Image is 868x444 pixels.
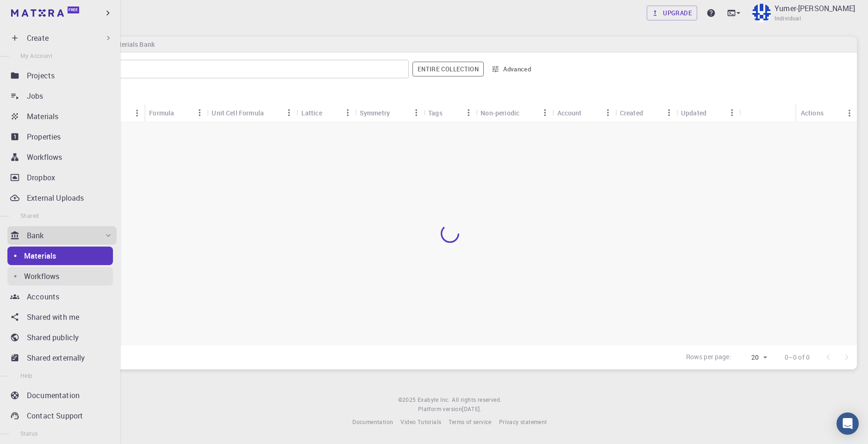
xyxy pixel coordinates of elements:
[27,90,44,101] p: Jobs
[149,104,174,122] div: Formula
[27,32,49,44] p: Create
[452,395,501,405] span: All rights reserved.
[282,105,297,120] button: Menu
[443,105,457,120] button: Sort
[301,104,322,122] div: Lattice
[352,418,393,425] span: Documentation
[7,66,117,85] a: Projects
[643,105,658,120] button: Sort
[352,418,393,427] a: Documentation
[557,104,582,122] div: Account
[144,104,207,122] div: Formula
[7,226,117,245] div: Bank
[842,106,857,121] button: Menu
[212,104,264,122] div: Unit Cell Formula
[620,104,643,122] div: Created
[20,52,52,59] span: My Account
[7,247,113,265] a: Materials
[27,230,44,241] p: Bank
[462,405,481,412] span: [DATE] .
[582,105,597,120] button: Sort
[19,6,52,15] span: Support
[412,62,484,76] span: Filter throughout whole library including sets (folders)
[11,9,64,17] img: logo
[499,418,547,427] a: Privacy statement
[7,349,117,367] a: Shared externally
[20,212,39,219] span: Shared
[681,104,706,122] div: Updated
[462,405,481,414] a: [DATE].
[27,332,79,343] p: Shared publicly
[724,105,739,120] button: Menu
[207,104,296,122] div: Unit Cell Formula
[27,111,58,122] p: Materials
[7,87,117,105] a: Jobs
[837,412,859,435] div: Open Intercom Messenger
[481,104,519,122] div: Non-periodic
[398,395,418,405] span: © 2025
[647,6,697,20] a: Upgrade
[796,104,857,122] div: Actions
[400,418,441,427] a: Video Tutorials
[27,291,59,302] p: Accounts
[355,104,424,122] div: Symmetry
[27,172,55,183] p: Dropbox
[774,14,801,23] span: Individual
[7,406,117,425] a: Contact Support
[7,287,117,306] a: Accounts
[487,62,536,76] button: Advanced
[27,311,79,323] p: Shared with me
[600,105,615,120] button: Menu
[7,29,117,47] div: Create
[461,105,476,120] button: Menu
[686,352,731,363] p: Rows per page:
[7,308,117,326] a: Shared with me
[20,430,37,437] span: Status
[7,267,113,285] a: Workflows
[24,271,59,282] p: Workflows
[7,328,117,347] a: Shared publicly
[27,410,83,421] p: Contact Support
[106,39,154,50] h6: Materials Bank
[538,105,553,120] button: Menu
[418,405,462,414] span: Platform version
[449,418,491,425] span: Terms of service
[476,104,552,122] div: Non-periodic
[27,70,55,81] p: Projects
[706,105,721,120] button: Sort
[424,104,476,122] div: Tags
[785,353,810,362] p: 0–0 of 0
[662,105,676,120] button: Menu
[27,390,80,401] p: Documentation
[519,105,534,120] button: Sort
[27,352,85,363] p: Shared externally
[7,148,117,166] a: Workflows
[20,372,33,379] span: Help
[7,127,117,146] a: Properties
[24,250,56,261] p: Materials
[174,105,189,120] button: Sort
[615,104,676,122] div: Created
[7,386,117,405] a: Documentation
[322,105,337,120] button: Sort
[449,418,491,427] a: Terms of service
[499,418,547,425] span: Privacy statement
[130,106,144,121] button: Menu
[418,395,450,405] a: Exabyte Inc.
[428,104,443,122] div: Tags
[297,104,355,122] div: Lattice
[27,192,84,203] p: External Uploads
[409,105,424,120] button: Menu
[340,105,355,120] button: Menu
[752,4,771,22] img: Yumer-Dagser Atesh
[7,168,117,187] a: Dropbox
[264,105,279,120] button: Sort
[27,131,61,142] p: Properties
[801,104,824,122] div: Actions
[27,152,62,163] p: Workflows
[412,62,484,76] button: Entire collection
[7,189,117,207] a: External Uploads
[400,418,441,425] span: Video Tutorials
[676,104,739,122] div: Updated
[192,105,207,120] button: Menu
